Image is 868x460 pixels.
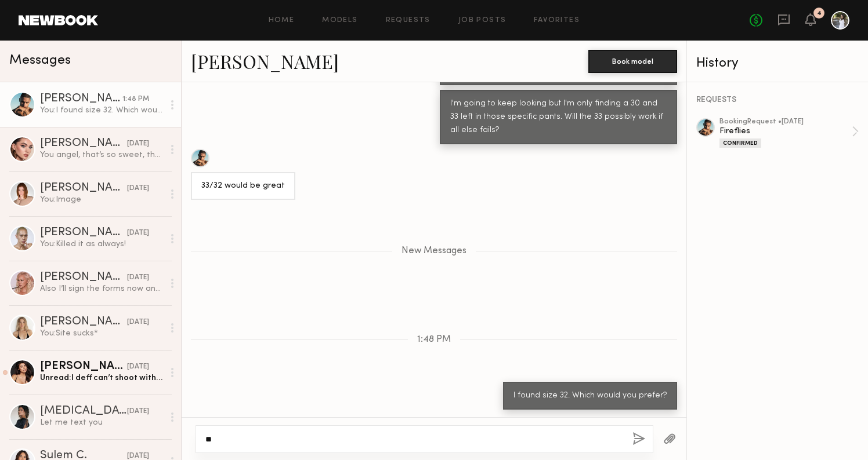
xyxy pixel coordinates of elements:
div: You angel, that’s so sweet, thank you so much! 🤍✨ [40,149,164,160]
div: Let me text you [40,417,164,428]
div: [DATE] [127,228,149,239]
div: [PERSON_NAME] [40,272,127,283]
div: [PERSON_NAME] [40,361,127,373]
div: 4 [817,10,822,17]
span: 1:48 PM [417,335,451,345]
a: Home [269,17,295,24]
a: Models [322,17,357,24]
div: [PERSON_NAME] [40,138,127,149]
div: Also I’ll sign the forms now and u get up so early! [40,283,164,294]
span: New Messages [402,246,466,256]
div: I found size 32. Which would you prefer? [513,389,667,403]
a: Favorites [534,17,580,24]
a: [PERSON_NAME] [191,49,339,74]
a: bookingRequest •[DATE]FirefliesConfirmed [719,118,859,148]
span: Messages [9,54,71,67]
div: Unread: I deff can’t shoot with a snake [40,373,164,384]
div: [DATE] [127,317,149,328]
div: You: Site sucks* [40,328,164,339]
a: Requests [386,17,431,24]
div: 33/32 would be great [201,180,285,193]
div: Fireflies [719,126,852,137]
div: [PERSON_NAME] [40,227,127,239]
div: [DATE] [127,272,149,283]
div: [DATE] [127,138,149,149]
div: You: Image [40,194,164,205]
div: I'm going to keep looking but I'm only finding a 30 and 33 left in those specific pants. Will the... [450,97,667,137]
div: REQUESTS [696,96,859,104]
div: [MEDICAL_DATA][PERSON_NAME] [40,406,127,417]
div: [PERSON_NAME] [40,182,127,194]
div: Confirmed [719,138,761,148]
div: You: Killed it as always! [40,239,164,250]
div: booking Request • [DATE] [719,118,852,126]
div: [DATE] [127,362,149,373]
div: [DATE] [127,183,149,194]
div: History [696,57,859,70]
div: 1:48 PM [122,94,149,105]
div: [PERSON_NAME] [40,93,122,105]
button: Book model [588,50,677,73]
a: Book model [588,56,677,65]
div: [DATE] [127,406,149,417]
a: Job Posts [458,17,507,24]
div: You: I found size 32. Which would you prefer? [40,105,164,116]
div: [PERSON_NAME] [40,316,127,328]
